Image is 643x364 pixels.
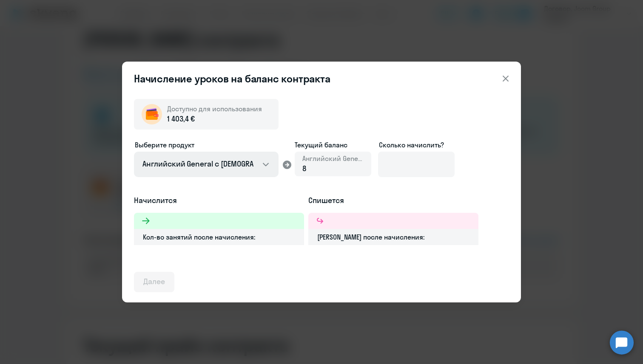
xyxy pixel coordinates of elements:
[308,195,478,206] h5: Спишется
[134,229,304,245] div: Кол-во занятий после начисления:
[167,113,195,124] span: 1 403,4 €
[379,141,444,149] span: Сколько начислить?
[308,229,478,245] div: [PERSON_NAME] после начисления:
[135,141,194,149] span: Выберите продукт
[167,104,262,113] span: Доступно для использования
[134,272,174,292] button: Далее
[302,164,307,173] span: 8
[302,154,364,163] span: Английский General
[122,72,521,85] header: Начисление уроков на баланс контракта
[295,140,371,150] span: Текущий баланс
[143,276,165,287] div: Далее
[142,104,162,124] img: wallet-circle.png
[134,195,304,206] h5: Начислится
